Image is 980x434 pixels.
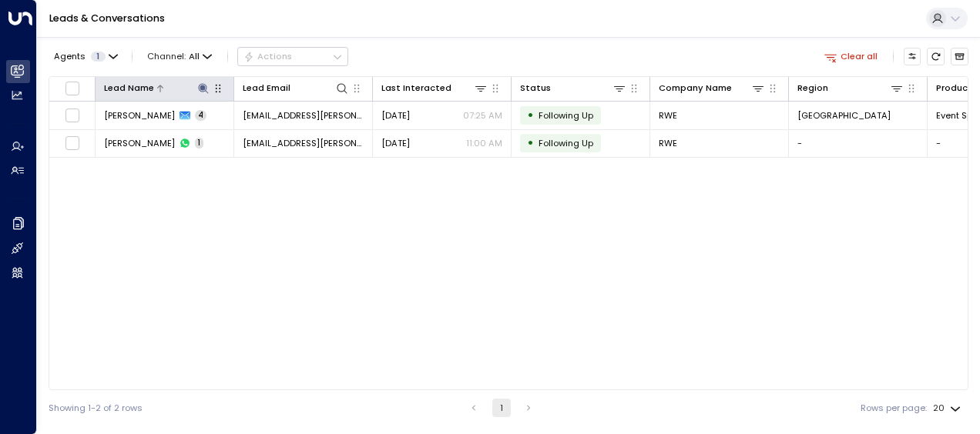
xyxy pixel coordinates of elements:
[65,108,80,123] span: Toggle select row
[237,47,348,65] div: Button group with a nested menu
[54,52,86,61] span: Agents
[520,81,626,95] div: Status
[797,109,891,122] span: London
[49,402,143,415] div: Showing 1-2 of 2 rows
[104,81,210,95] div: Lead Name
[659,137,677,149] span: RWE
[381,81,451,95] div: Last Interacted
[189,52,200,62] span: All
[237,47,348,65] button: Actions
[936,81,972,95] div: Product
[520,81,551,95] div: Status
[659,109,677,122] span: RWE
[49,48,122,65] button: Agents1
[927,48,945,65] span: Refresh
[243,109,364,122] span: charlotte.roberts@rwe.com
[243,81,349,95] div: Lead Email
[492,399,511,417] button: page 1
[49,12,165,25] a: Leads & Conversations
[463,109,502,122] p: 07:25 AM
[797,81,904,95] div: Region
[381,137,410,149] span: Sep 01, 2025
[195,138,203,149] span: 1
[243,137,364,149] span: charlotte.roberts@rwe.com
[659,81,732,95] div: Company Name
[861,402,927,415] label: Rows per page:
[243,51,292,62] div: Actions
[466,137,502,149] p: 11:00 AM
[243,81,290,95] div: Lead Email
[797,81,828,95] div: Region
[659,81,765,95] div: Company Name
[65,135,80,151] span: Toggle select row
[904,48,921,65] button: Customize
[143,48,217,65] button: Channel:All
[104,109,175,122] span: Charlotte Roberts
[819,48,883,65] button: Clear all
[143,48,217,65] span: Channel:
[91,52,106,62] span: 1
[195,110,206,121] span: 4
[65,81,80,96] span: Toggle select all
[104,81,154,95] div: Lead Name
[464,399,539,417] nav: pagination navigation
[381,81,488,95] div: Last Interacted
[381,109,410,122] span: Sep 05, 2025
[933,399,964,418] div: 20
[951,48,968,65] button: Archived Leads
[539,137,593,149] span: Following Up
[527,105,534,125] div: •
[527,132,534,153] div: •
[789,130,928,157] td: -
[104,137,175,149] span: Charlotte Roberts
[539,109,593,122] span: Following Up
